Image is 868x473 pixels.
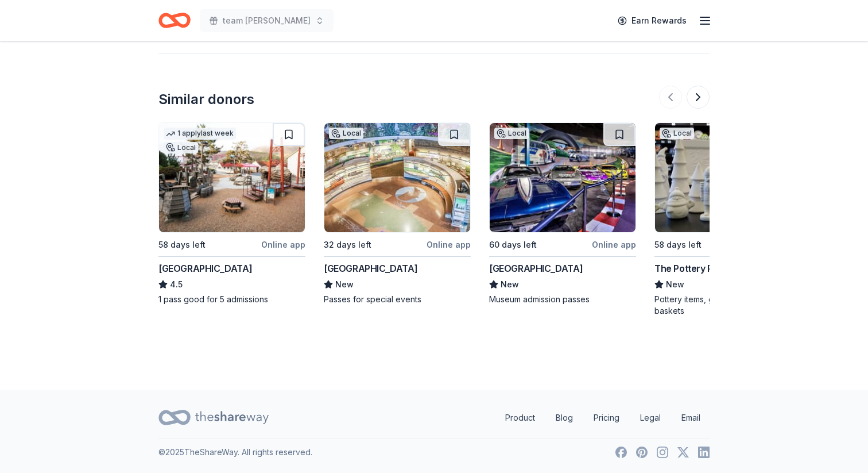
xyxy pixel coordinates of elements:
[324,238,371,252] div: 32 days left
[324,123,470,232] img: Image for Flint Hills Discovery Center
[158,294,305,305] div: 1 pass good for 5 admissions
[654,262,801,275] div: The Pottery Place [PERSON_NAME]
[592,237,636,252] div: Online app
[158,445,312,459] p: © 2025 TheShareWay. All rights reserved.
[158,7,191,34] a: Home
[496,406,544,429] a: Product
[672,406,710,429] a: Email
[158,262,252,275] div: [GEOGRAPHIC_DATA]
[654,122,801,317] a: Image for The Pottery Place BeckleyLocal58 days leftOnline appThe Pottery Place [PERSON_NAME]NewP...
[489,122,636,305] a: Image for National Corvette MuseumLocal60 days leftOnline app[GEOGRAPHIC_DATA]NewMuseum admission...
[489,262,583,275] div: [GEOGRAPHIC_DATA]
[489,294,636,305] div: Museum admission passes
[164,128,236,140] div: 1 apply last week
[223,14,311,28] span: team [PERSON_NAME]
[261,237,305,252] div: Online app
[200,9,334,32] button: team [PERSON_NAME]
[489,238,537,252] div: 60 days left
[547,406,582,429] a: Blog
[324,294,471,305] div: Passes for special events
[427,237,471,252] div: Online app
[324,122,471,305] a: Image for Flint Hills Discovery CenterLocal32 days leftOnline app[GEOGRAPHIC_DATA]NewPasses for s...
[324,262,417,275] div: [GEOGRAPHIC_DATA]
[159,123,305,232] img: Image for Bay Area Discovery Museum
[654,238,702,252] div: 58 days left
[631,406,670,429] a: Legal
[501,278,519,291] span: New
[329,128,363,139] div: Local
[666,278,684,291] span: New
[158,122,305,305] a: Image for Bay Area Discovery Museum1 applylast weekLocal58 days leftOnline app[GEOGRAPHIC_DATA]4....
[584,406,629,429] a: Pricing
[158,238,206,252] div: 58 days left
[494,128,529,139] div: Local
[158,90,254,109] div: Similar donors
[164,142,198,153] div: Local
[611,10,693,31] a: Earn Rewards
[490,123,635,232] img: Image for National Corvette Museum
[496,406,710,429] nav: quick links
[335,278,354,291] span: New
[170,278,183,291] span: 4.5
[660,128,694,139] div: Local
[655,123,801,232] img: Image for The Pottery Place Beckley
[654,294,801,317] div: Pottery items, gift baskets, items for baskets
